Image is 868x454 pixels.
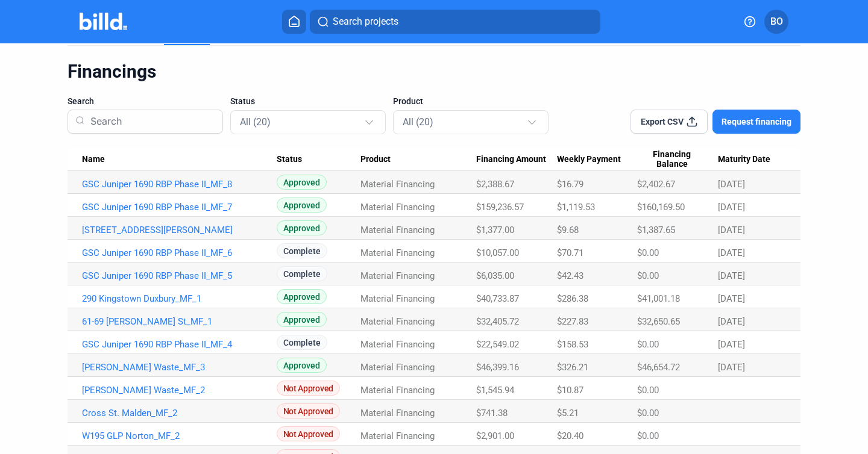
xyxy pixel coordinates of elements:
[718,339,745,350] span: [DATE]
[68,95,94,107] span: Search
[277,381,340,396] span: Not Approved
[637,149,718,170] div: Financing Balance
[476,293,519,304] span: $40,733.87
[770,14,783,29] span: BO
[637,202,685,213] span: $160,169.50
[476,408,508,418] span: $741.38
[82,179,277,190] a: GSC Juniper 1690 RBP Phase II_MF_8
[277,154,302,165] span: Status
[80,13,127,30] img: Billd Company Logo
[718,225,745,235] span: [DATE]
[82,339,277,350] a: GSC Juniper 1690 RBP Phase II_MF_4
[360,154,476,165] div: Product
[360,225,435,235] span: Material Financing
[637,408,659,418] span: $0.00
[476,225,514,235] span: $1,377.00
[637,339,659,350] span: $0.00
[360,247,435,258] span: Material Financing
[718,202,745,213] span: [DATE]
[557,293,588,304] span: $286.38
[82,408,277,418] a: Cross St. Malden_MF_2
[333,14,398,29] span: Search projects
[476,247,519,258] span: $10,057.00
[82,154,105,165] span: Name
[230,95,255,107] span: Status
[637,316,680,327] span: $32,650.65
[360,339,435,350] span: Material Financing
[557,247,583,258] span: $70.71
[637,247,659,258] span: $0.00
[277,154,360,165] div: Status
[360,385,435,396] span: Material Financing
[718,154,786,165] div: Maturity Date
[722,116,791,128] span: Request financing
[82,293,277,304] a: 290 Kingstown Duxbury_MF_1
[631,110,708,134] button: Export CSV
[82,225,277,235] a: [STREET_ADDRESS][PERSON_NAME]
[557,154,621,165] span: Weekly Payment
[360,202,435,213] span: Material Financing
[637,270,659,281] span: $0.00
[277,426,340,441] span: Not Approved
[86,106,215,137] input: Search
[476,202,524,213] span: $159,236.57
[277,266,327,281] span: Complete
[476,362,519,373] span: $46,399.16
[360,179,435,190] span: Material Financing
[360,293,435,304] span: Material Financing
[277,335,327,350] span: Complete
[557,385,583,396] span: $10.87
[718,179,745,190] span: [DATE]
[718,362,745,373] span: [DATE]
[82,385,277,396] a: [PERSON_NAME] Waste_MF_2
[637,431,659,441] span: $0.00
[637,225,675,235] span: $1,387.65
[360,270,435,281] span: Material Financing
[718,316,745,327] span: [DATE]
[637,385,659,396] span: $0.00
[360,408,435,418] span: Material Financing
[557,408,579,418] span: $5.21
[68,60,800,83] div: Financings
[82,362,277,373] a: [PERSON_NAME] Waste_MF_3
[476,270,514,281] span: $6,035.00
[277,197,327,213] span: Approved
[277,289,327,304] span: Approved
[557,179,583,190] span: $16.79
[718,247,745,258] span: [DATE]
[557,154,637,165] div: Weekly Payment
[82,431,277,441] a: W195 GLP Norton_MF_2
[393,95,423,107] span: Product
[277,175,327,190] span: Approved
[82,202,277,213] a: GSC Juniper 1690 RBP Phase II_MF_7
[360,154,391,165] span: Product
[637,179,675,190] span: $2,402.67
[557,339,588,350] span: $158.53
[476,339,519,350] span: $22,549.02
[476,179,514,190] span: $2,388.67
[476,385,514,396] span: $1,545.94
[360,316,435,327] span: Material Financing
[277,403,340,418] span: Not Approved
[557,270,583,281] span: $42.43
[637,293,680,304] span: $41,001.18
[277,220,327,235] span: Approved
[718,270,745,281] span: [DATE]
[82,247,277,258] a: GSC Juniper 1690 RBP Phase II_MF_6
[277,312,327,327] span: Approved
[82,154,277,165] div: Name
[476,316,519,327] span: $32,405.72
[637,362,680,373] span: $46,654.72
[718,154,770,165] span: Maturity Date
[403,116,433,128] mat-select-trigger: All (20)
[641,116,684,128] span: Export CSV
[557,225,579,235] span: $9.68
[557,431,583,441] span: $20.40
[310,10,600,34] button: Search projects
[637,149,707,170] span: Financing Balance
[718,293,745,304] span: [DATE]
[476,154,546,165] span: Financing Amount
[360,431,435,441] span: Material Financing
[82,316,277,327] a: 61-69 [PERSON_NAME] St_MF_1
[557,362,588,373] span: $326.21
